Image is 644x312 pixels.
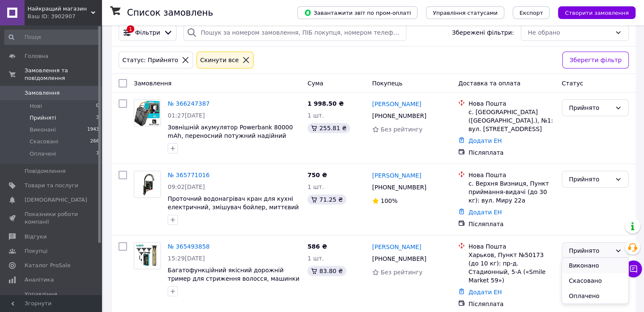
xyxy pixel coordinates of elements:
div: Прийнято [569,246,611,255]
span: Оплачені [30,150,56,158]
a: Додати ЕН [468,289,502,296]
input: Пошук за номером замовлення, ПІБ покупця, номером телефону, Email, номером накладної [183,24,406,41]
span: Повідомлення [25,167,66,175]
span: Без рейтингу [381,126,423,133]
span: 01:27[DATE] [168,112,205,119]
span: Доставка та оплата [458,80,520,87]
span: Збережені фільтри: [452,28,514,37]
div: [PHONE_NUMBER] [370,253,428,265]
span: 09:02[DATE] [168,183,205,190]
a: [PERSON_NAME] [372,100,421,108]
a: № 365493858 [168,243,210,250]
div: Нова Пошта [468,99,555,108]
a: Проточний водонагрівач кран для кухні електричний, змішувач бойлер, миттєвий нагрівач води RX-011 [168,195,299,219]
li: Виконано [562,258,628,273]
span: Покупці [25,247,47,255]
a: Створити замовлення [550,9,636,16]
div: [PHONE_NUMBER] [370,110,428,122]
div: Післяплата [468,148,555,157]
div: 83.80 ₴ [307,266,346,276]
span: Скасовані [30,138,58,145]
span: Замовлення та повідомлення [25,67,102,82]
div: 71.25 ₴ [307,194,346,205]
span: Замовлення [25,89,60,97]
button: Управління статусами [426,6,504,19]
span: Відгуки [25,233,47,241]
span: 1 998.50 ₴ [307,100,344,107]
div: Прийнято [569,175,611,184]
span: Експорт [520,10,543,16]
span: 586 ₴ [307,243,327,250]
span: Аналітика [25,276,54,284]
h1: Список замовлень [127,8,213,18]
img: Фото товару [134,243,160,269]
span: 15:29[DATE] [168,255,205,262]
span: Завантажити звіт по пром-оплаті [304,9,411,16]
div: Післяплата [468,300,555,308]
span: Статус [562,80,583,87]
div: Не обрано [528,28,611,37]
span: 0 [96,102,99,110]
a: Фото товару [134,171,161,198]
a: Багатофункційний якісний дорожній тример для стриження волосся, машинки для стриження бороди вусі... [168,267,299,290]
div: Нова Пошта [468,171,555,179]
a: Фото товару [134,242,161,269]
span: 1 шт. [307,112,324,119]
span: Найкращий магазин [28,5,91,13]
span: Показники роботи компанії [25,211,78,226]
div: 255.81 ₴ [307,123,350,133]
a: Додати ЕН [468,137,502,144]
span: Головна [25,52,48,60]
div: Післяплата [468,220,555,228]
span: Зберегти фільтр [569,55,622,65]
button: Зберегти фільтр [562,52,629,68]
img: Фото товару [134,100,160,126]
span: 3 [96,114,99,122]
span: Управління статусами [433,10,498,16]
span: Покупець [372,80,402,87]
div: Статус: Прийнято [121,55,180,65]
div: Ваш ID: 3902907 [28,13,102,20]
li: Скасовано [562,273,628,288]
span: 100% [381,197,398,204]
span: Товари та послуги [25,182,78,189]
li: Оплачено [562,288,628,304]
span: Без рейтингу [381,269,423,276]
input: Пошук [4,30,100,45]
img: Фото товару [134,172,160,197]
span: 7 [96,150,99,158]
div: с. Верхня Визниця, Пункт приймання-видачі (до 30 кг): вул. Миру 22а [468,179,555,205]
button: Чат з покупцем [625,260,642,277]
span: Прийняті [30,114,56,122]
a: [PERSON_NAME] [372,171,421,180]
span: 1 шт. [307,255,324,262]
span: Cума [307,80,323,87]
button: Завантажити звіт по пром-оплаті [297,6,417,19]
span: 1 шт. [307,183,324,190]
div: Cкинути все [199,55,240,65]
span: 266 [90,138,99,145]
span: [DEMOGRAPHIC_DATA] [25,196,87,204]
div: с. [GEOGRAPHIC_DATA] ([GEOGRAPHIC_DATA].), №1: вул. [STREET_ADDRESS] [468,108,555,133]
button: Створити замовлення [558,6,636,19]
button: Експорт [513,6,550,19]
span: Нові [30,102,42,110]
a: № 365771016 [168,172,210,178]
span: Фільтри [135,28,160,37]
div: Харьков, Пункт №50173 (до 10 кг): пр-д. Стадионный, 5-А («Smile Market 59») [468,251,555,285]
div: Прийнято [569,103,611,112]
span: Каталог ProSale [25,262,70,269]
span: Створити замовлення [565,10,629,16]
span: 750 ₴ [307,172,327,178]
span: 1943 [87,126,99,134]
span: Замовлення [134,80,171,87]
div: [PHONE_NUMBER] [370,181,428,193]
a: № 366247387 [168,100,210,107]
div: Нова Пошта [468,242,555,251]
a: Зовнішній акумулятор Powerbank 80000 mAh, переносний потужний надійний повербанк із вбудованим лі... [168,124,293,156]
span: Виконані [30,126,56,134]
a: Додати ЕН [468,209,502,216]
